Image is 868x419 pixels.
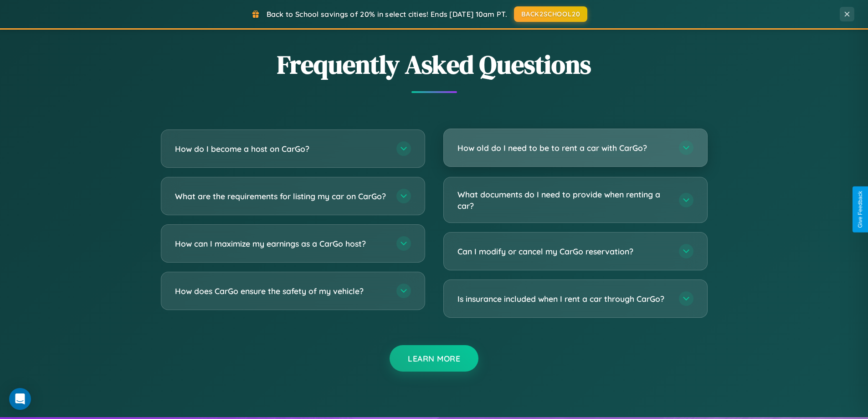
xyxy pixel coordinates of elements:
h3: How old do I need to be to rent a car with CarGo? [457,142,670,154]
button: Learn More [390,345,478,372]
h3: Is insurance included when I rent a car through CarGo? [457,293,670,305]
h3: How does CarGo ensure the safety of my vehicle? [175,285,387,297]
h3: Can I modify or cancel my CarGo reservation? [457,246,670,257]
div: Open Intercom Messenger [9,388,31,410]
h2: Frequently Asked Questions [161,47,708,82]
button: BACK2SCHOOL20 [514,6,587,22]
h3: What documents do I need to provide when renting a car? [457,189,670,211]
span: Back to School savings of 20% in select cities! Ends [DATE] 10am PT. [267,10,507,19]
h3: How do I become a host on CarGo? [175,143,387,155]
div: Give Feedback [857,191,863,228]
h3: What are the requirements for listing my car on CarGo? [175,191,387,202]
h3: How can I maximize my earnings as a CarGo host? [175,238,387,249]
